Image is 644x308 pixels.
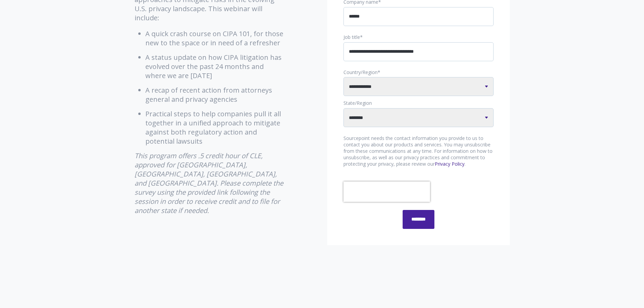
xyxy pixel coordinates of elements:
p: Sourcepoint needs the contact information you provide to us to contact you about our products and... [343,135,494,167]
span: State/Region [343,100,372,106]
iframe: reCAPTCHA [343,182,430,202]
li: A status update on how CIPA litigation has evolved over the past 24 months and where we are [DATE] [145,53,285,80]
li: Practical steps to help companies pull it all together in a unified approach to mitigate against ... [145,109,285,146]
em: This program offers .5 credit hour of CLE, approved for [GEOGRAPHIC_DATA], [GEOGRAPHIC_DATA], [GE... [135,151,283,215]
li: A quick crash course on CIPA 101, for those new to the space or in need of a refresher [145,29,285,47]
span: Job title [343,34,360,40]
li: A recap of recent action from attorneys general and privacy agencies [145,86,285,104]
span: Country/Region [343,69,378,75]
a: Privacy Policy [435,161,464,167]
